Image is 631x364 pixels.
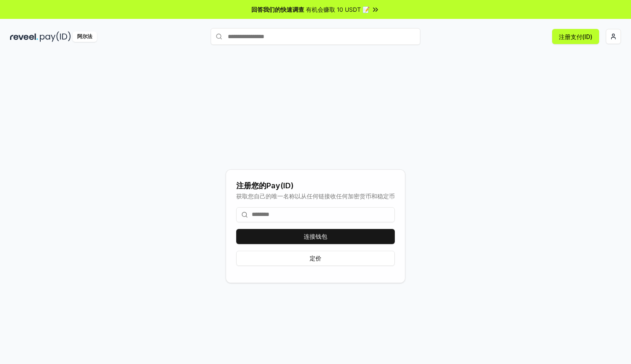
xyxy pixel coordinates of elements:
[251,6,304,13] font: 回答我们的快速调查
[236,181,294,190] font: 注册您的Pay(ID)
[10,31,38,42] img: 揭示黑暗
[552,29,599,44] button: 注册支付(ID)
[306,6,370,13] font: 有机会赚取 10 USDT 📝
[40,31,71,42] img: 付款编号
[304,233,327,240] font: 连接钱包
[236,192,395,200] font: 获取您自己的唯一名称以从任何链接收任何加密货币和稳定币
[236,251,395,266] button: 定价
[310,255,321,262] font: 定价
[559,33,592,40] font: 注册支付(ID)
[77,33,92,39] font: 阿尔法
[236,229,395,244] button: 连接钱包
